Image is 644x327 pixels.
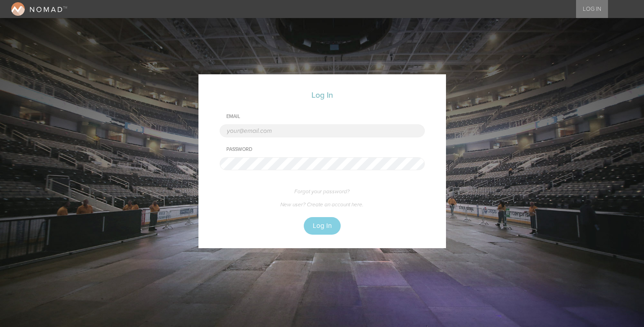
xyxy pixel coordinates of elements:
div: Email [226,114,425,120]
a: Forgot your password? [216,188,428,195]
div: Password [226,146,425,153]
h3: Log In [311,90,333,100]
img: NOMAD [11,2,62,16]
a: New user? Create an account here. [216,201,428,208]
button: Log In [304,217,341,235]
input: your@email.com [220,124,425,137]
